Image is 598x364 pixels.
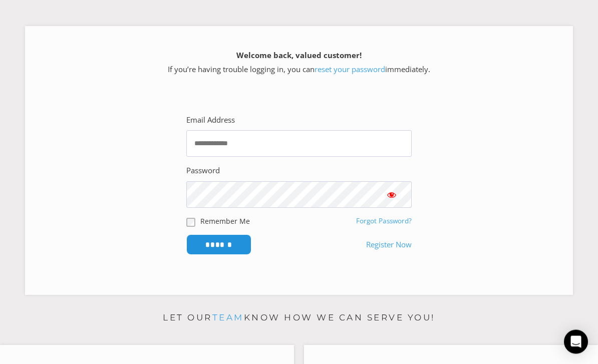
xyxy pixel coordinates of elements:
div: Open Intercom Messenger [564,330,588,354]
label: Password [186,164,220,178]
p: If you’re having trouble logging in, you can immediately. [43,49,555,77]
button: Show password [372,182,412,208]
label: Email Address [186,114,235,128]
label: Remember Me [200,216,250,227]
a: Forgot Password? [356,217,412,226]
strong: Welcome back, valued customer! [236,51,362,61]
a: reset your password [315,65,385,75]
a: team [212,313,244,323]
a: Register Now [366,238,412,252]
